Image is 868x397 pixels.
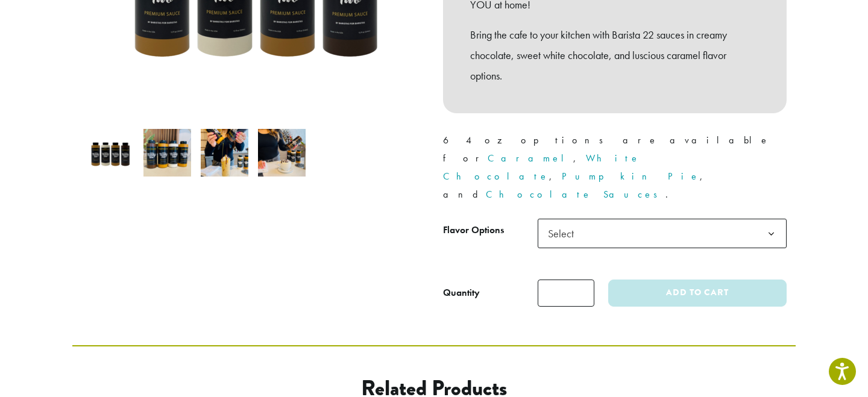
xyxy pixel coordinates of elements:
[258,129,306,177] img: Barista 22 Premium Sauces (12 oz.) - Image 4
[443,131,787,204] p: 64 oz options are available for , , , and .
[608,280,787,307] button: Add to cart
[201,129,248,177] img: Barista 22 Premium Sauces (12 oz.) - Image 3
[538,280,594,307] input: Product quantity
[443,222,538,239] label: Flavor Options
[470,25,759,86] p: Bring the cafe to your kitchen with Barista 22 sauces in creamy chocolate, sweet white chocolate,...
[488,152,573,164] a: Caramel
[486,188,665,201] a: Chocolate Sauces
[562,170,700,183] a: Pumpkin Pie
[443,286,480,300] div: Quantity
[143,129,191,177] img: B22 12 oz sauces line up
[543,222,586,245] span: Select
[86,129,134,177] img: Barista 22 12 oz Sauces - All Flavors
[538,219,787,248] span: Select
[443,152,640,183] a: White Chocolate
